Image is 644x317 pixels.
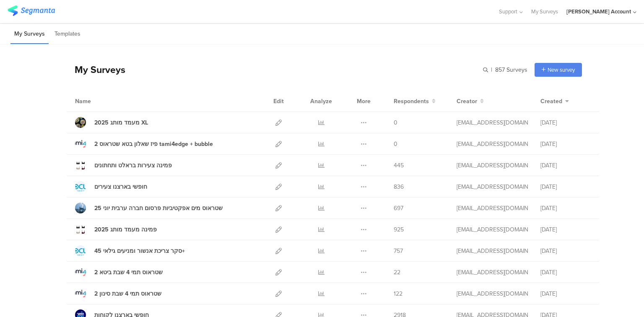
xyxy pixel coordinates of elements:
[75,181,147,192] a: חופשי בארצנו צעירים
[394,118,397,127] span: 0
[10,24,49,44] li: My Surveys
[457,268,528,277] div: odelya@ifocus-r.com
[394,97,429,106] span: Respondents
[457,182,528,191] div: odelya@ifocus-r.com
[75,117,148,128] a: 2025 מעמד מותג XL
[457,140,528,148] div: odelya@ifocus-r.com
[540,118,591,127] div: [DATE]
[94,204,223,213] div: שטראוס מים אפקטיביות פרסום חברה ערבית יוני 25
[394,161,404,170] span: 445
[540,161,591,170] div: [DATE]
[540,97,569,106] button: Created
[540,182,591,191] div: [DATE]
[75,97,125,106] div: Name
[75,267,163,278] a: 2 שטראוס תמי 4 שבת ביטא
[566,8,631,16] div: [PERSON_NAME] Account
[394,204,403,213] span: 697
[51,24,84,44] li: Templates
[75,288,161,299] a: 2 שטראוס תמי 4 שבת סינון
[457,289,528,298] div: odelya@ifocus-r.com
[270,91,288,112] div: Edit
[75,138,213,149] a: 2 פיז שאלון בטא שטראוס tami4edge + bubble
[457,97,484,106] button: Creator
[540,268,591,277] div: [DATE]
[394,182,404,191] span: 836
[75,245,185,256] a: סקר צריכת אנשור ומניעים גילאי 45+
[394,225,404,234] span: 925
[495,65,527,74] span: 857 Surveys
[94,140,213,148] div: 2 פיז שאלון בטא שטראוס tami4edge + bubble
[394,97,436,106] button: Respondents
[499,8,517,16] span: Support
[355,91,373,112] div: More
[94,247,185,255] div: סקר צריכת אנשור ומניעים גילאי 45+
[66,62,125,77] div: My Surveys
[540,97,562,106] span: Created
[94,268,163,277] div: 2 שטראוס תמי 4 שבת ביטא
[540,247,591,255] div: [DATE]
[309,91,334,112] div: Analyze
[457,97,477,106] span: Creator
[457,247,528,255] div: odelya@ifocus-r.com
[540,289,591,298] div: [DATE]
[548,66,575,74] span: New survey
[394,289,402,298] span: 122
[75,224,157,235] a: פמינה מעמד מותג 2025
[457,118,528,127] div: odelya@ifocus-r.com
[457,161,528,170] div: odelya@ifocus-r.com
[394,268,400,277] span: 22
[394,247,403,255] span: 757
[75,203,223,213] a: שטראוס מים אפקטיביות פרסום חברה ערבית יוני 25
[457,225,528,234] div: odelya@ifocus-r.com
[94,225,157,234] div: פמינה מעמד מותג 2025
[540,225,591,234] div: [DATE]
[457,204,528,213] div: odelya@ifocus-r.com
[8,5,55,16] img: segmanta logo
[75,160,172,171] a: פמינה צעירות בראלט ותחתונים
[94,118,148,127] div: 2025 מעמד מותג XL
[490,65,493,74] span: |
[94,161,172,170] div: פמינה צעירות בראלט ותחתונים
[94,182,147,191] div: חופשי בארצנו צעירים
[394,140,397,148] span: 0
[540,140,591,148] div: [DATE]
[94,289,161,298] div: 2 שטראוס תמי 4 שבת סינון
[540,204,591,213] div: [DATE]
